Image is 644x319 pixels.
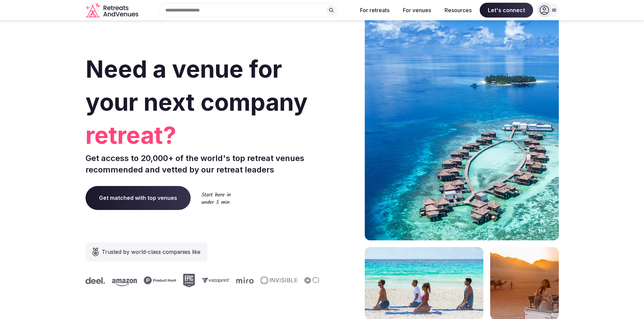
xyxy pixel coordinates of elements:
span: Trusted by world-class companies like [102,248,200,256]
svg: Invisible company logo [259,276,296,285]
span: Need a venue for your next company [86,55,308,116]
a: Visit the homepage [86,3,140,18]
svg: Epic Games company logo [182,274,194,287]
button: For retreats [355,3,395,18]
span: Let's connect [480,3,533,18]
svg: Deel company logo [85,277,104,284]
p: Get access to 20,000+ of the world's top retreat venues recommended and vetted by our retreat lea... [86,153,319,175]
button: Resources [439,3,477,18]
span: retreat? [86,119,319,152]
svg: Vistaprint company logo [201,277,229,283]
svg: Miro company logo [235,277,253,284]
button: For venues [398,3,436,18]
a: Get matched with top venues [86,186,191,210]
img: Start here in under 5 min [201,192,231,204]
svg: Retreats and Venues company logo [86,3,140,18]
